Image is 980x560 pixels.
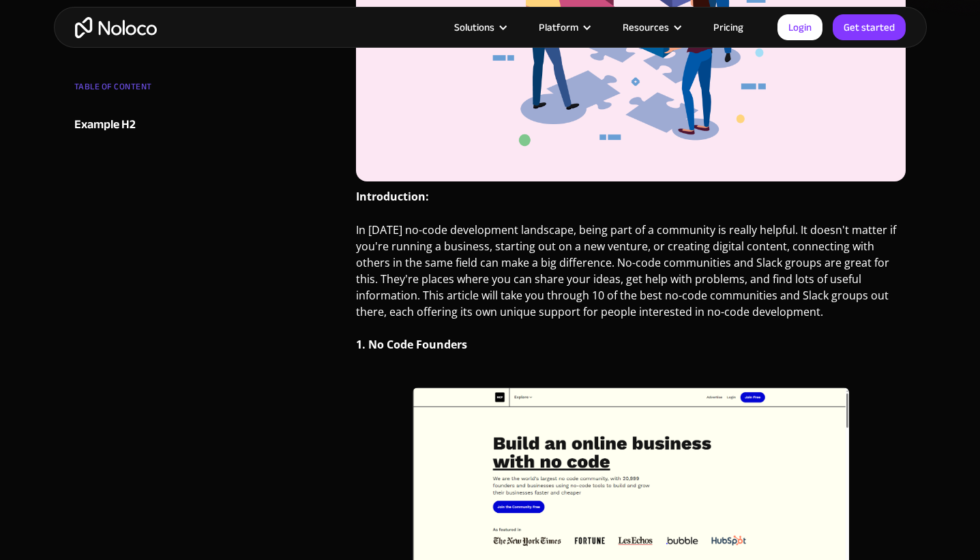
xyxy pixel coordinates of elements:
[356,337,467,352] strong: 1. No Code Founders
[606,18,696,36] div: Resources
[522,18,606,36] div: Platform
[454,18,494,36] div: Solutions
[74,115,136,135] div: Example H2
[356,222,906,363] p: In [DATE] no-code development landscape, being part of a community is really helpful. It doesn't ...
[356,189,429,204] strong: Introduction:
[623,18,669,36] div: Resources
[777,14,822,40] a: Login
[437,18,522,36] div: Solutions
[696,18,760,36] a: Pricing
[74,76,239,104] div: TABLE OF CONTENT
[833,14,906,40] a: Get started
[75,17,157,38] a: home
[539,18,578,36] div: Platform
[74,115,239,135] a: Example H2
